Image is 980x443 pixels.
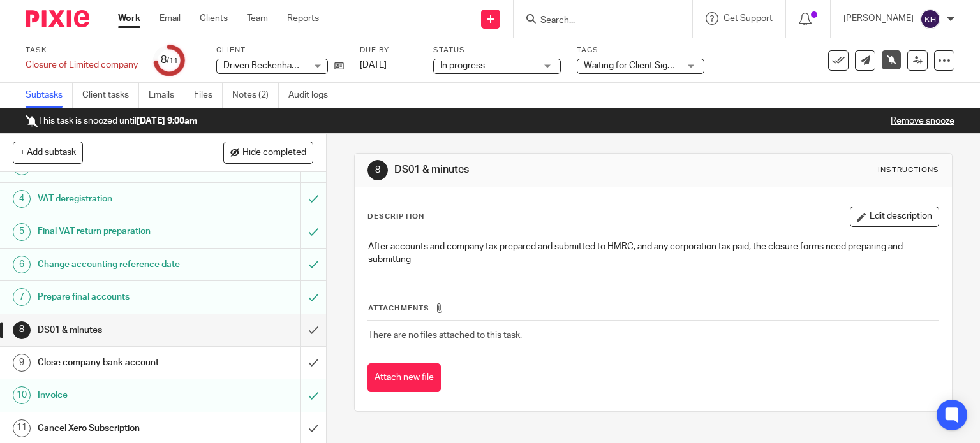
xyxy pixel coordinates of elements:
p: Description [367,212,424,222]
h1: DS01 & minutes [394,163,680,177]
div: 7 [13,288,31,306]
a: Client tasks [82,83,139,108]
img: svg%3E [920,9,940,29]
div: 5 [13,223,31,241]
div: 9 [13,354,31,372]
h1: Invoice [38,386,204,405]
div: 11 [13,419,31,437]
span: Waiting for Client Signature [584,61,694,70]
a: Reports [287,12,319,25]
p: This task is snoozed until [26,115,197,127]
p: [PERSON_NAME] [843,12,914,25]
img: Pixie [26,10,89,27]
a: Emails [149,83,184,108]
span: Get Support [724,14,773,23]
label: Due by [360,45,417,55]
span: [DATE] [360,61,387,69]
h1: Change accounting reference date [38,255,204,274]
a: Email [160,12,181,25]
span: Driven Beckenham Limited [223,61,331,70]
b: [DATE] 9:00am [137,117,197,126]
a: Files [194,83,223,108]
h1: VAT deregistration [38,189,204,208]
button: Attach new file [367,363,441,392]
div: Instructions [878,165,939,175]
h1: DS01 & minutes [38,321,204,340]
div: Closure of Limited company [26,59,138,71]
h1: Final VAT return preparation [38,222,204,241]
a: Audit logs [288,83,338,108]
div: 8 [161,53,178,68]
a: Clients [200,12,228,25]
h1: Prepare final accounts [38,287,204,307]
button: + Add subtask [13,142,83,163]
small: /11 [167,57,178,64]
a: Subtasks [26,83,73,108]
span: In progress [440,61,485,70]
label: Task [26,45,138,55]
button: Hide completed [223,142,313,163]
span: Attachments [368,305,429,312]
div: 6 [13,256,31,273]
div: 8 [13,321,31,339]
div: 10 [13,386,31,404]
p: After accounts and company tax prepared and submitted to HMRC, and any corporation tax paid, the ... [368,240,939,266]
span: Hide completed [242,148,306,158]
span: There are no files attached to this task. [368,331,522,340]
a: Team [247,12,268,25]
div: 8 [367,160,388,180]
label: Client [216,45,344,55]
input: Search [539,15,654,27]
h1: Close company bank account [38,353,204,372]
h1: Cancel Xero Subscription [38,419,204,438]
label: Status [433,45,561,55]
a: Notes (2) [232,83,279,108]
button: Edit description [850,207,939,227]
label: Tags [577,45,704,55]
a: Work [118,12,140,25]
a: Remove snooze [891,117,954,126]
div: 4 [13,190,31,208]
